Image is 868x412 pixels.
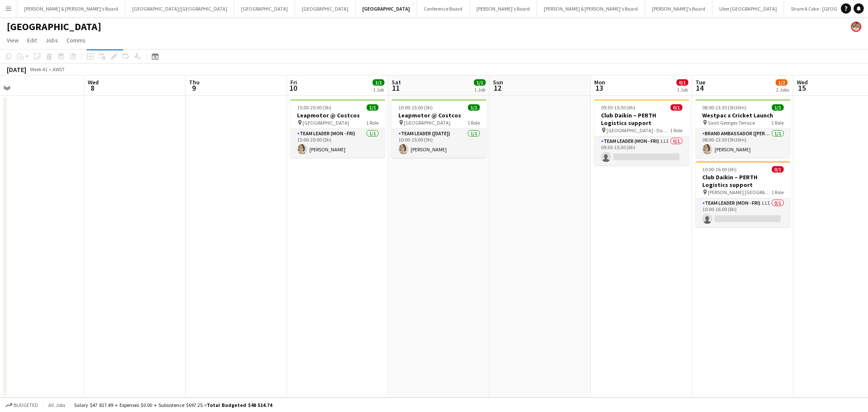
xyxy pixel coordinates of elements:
div: Salary $47 817.49 + Expenses $0.00 + Subsistence $697.25 = [74,402,272,408]
button: [PERSON_NAME]'s Board [645,0,712,17]
button: Budgeted [4,401,39,410]
button: [GEOGRAPHIC_DATA] [356,0,417,17]
span: Total Budgeted $48 514.74 [207,402,272,408]
button: [PERSON_NAME] & [PERSON_NAME]'s Board [17,0,125,17]
button: Uber [GEOGRAPHIC_DATA] [712,0,784,17]
button: [PERSON_NAME]'s Board [470,0,537,17]
button: [GEOGRAPHIC_DATA] [295,0,356,17]
span: Budgeted [14,402,38,408]
span: All jobs [47,402,67,408]
button: [GEOGRAPHIC_DATA] [234,0,295,17]
button: [GEOGRAPHIC_DATA]/[GEOGRAPHIC_DATA] [125,0,234,17]
app-user-avatar: Arrence Torres [851,22,861,32]
button: Conference Board [417,0,470,17]
button: [PERSON_NAME] & [PERSON_NAME]'s Board [537,0,645,17]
